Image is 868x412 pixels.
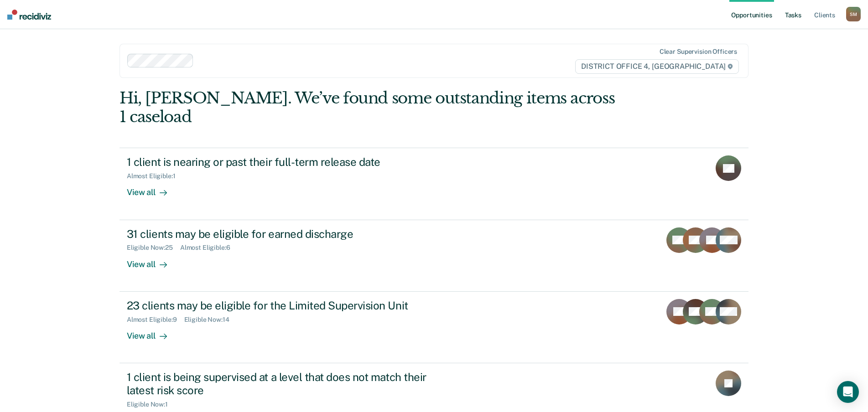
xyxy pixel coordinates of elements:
[837,381,859,403] div: Open Intercom Messenger
[127,244,180,252] div: Eligible Now : 25
[127,252,178,269] div: View all
[846,7,861,21] button: SM
[7,10,51,20] img: Recidiviz
[120,292,748,363] a: 23 clients may be eligible for the Limited Supervision UnitAlmost Eligible:9Eligible Now:14View all
[127,371,447,397] div: 1 client is being supervised at a level that does not match their latest risk score
[127,401,175,408] div: Eligible Now : 1
[127,299,447,312] div: 23 clients may be eligible for the Limited Supervision Unit
[127,180,178,198] div: View all
[120,89,623,126] div: Hi, [PERSON_NAME]. We’ve found some outstanding items across 1 caseload
[184,316,237,324] div: Eligible Now : 14
[120,220,748,292] a: 31 clients may be eligible for earned dischargeEligible Now:25Almost Eligible:6View all
[127,323,178,341] div: View all
[127,316,184,324] div: Almost Eligible : 9
[127,155,447,169] div: 1 client is nearing or past their full-term release date
[660,48,737,56] div: Clear supervision officers
[846,7,861,21] div: S M
[180,244,238,252] div: Almost Eligible : 6
[575,59,739,74] span: DISTRICT OFFICE 4, [GEOGRAPHIC_DATA]
[127,172,183,180] div: Almost Eligible : 1
[120,148,748,220] a: 1 client is nearing or past their full-term release dateAlmost Eligible:1View all
[127,227,447,241] div: 31 clients may be eligible for earned discharge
